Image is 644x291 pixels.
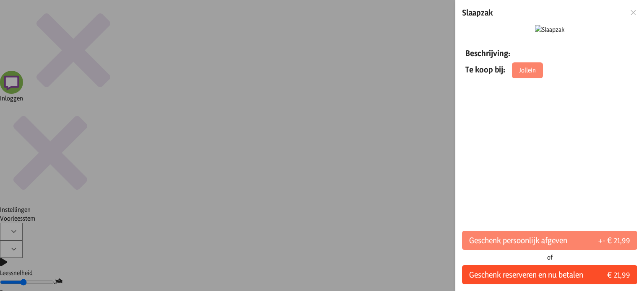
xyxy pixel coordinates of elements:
div: of [462,253,637,262]
p: Beschrijving: [465,47,634,59]
img: Slaapzak [535,25,564,34]
span: Te koop bij: [465,64,505,75]
a: Jollein [512,62,543,78]
span: Geschenk persoonlijk afgeven [469,234,567,246]
span: +- € 21,99 [598,234,630,246]
span: Geschenk reserveren en nu betalen [469,269,583,281]
button: Geschenk persoonlijk afgeven+- € 21,99 [462,231,637,250]
button: Geschenk reserveren en nu betalen€ 21,99 [462,265,637,284]
h2: Slaapzak [462,7,493,18]
span: € 21,99 [607,269,630,281]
